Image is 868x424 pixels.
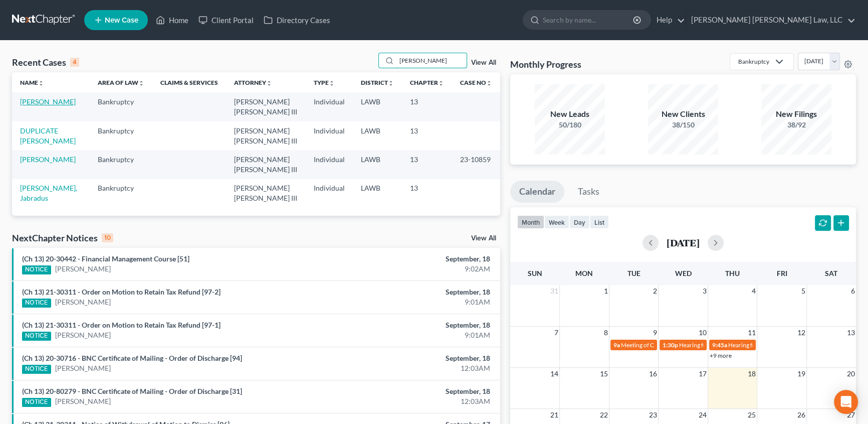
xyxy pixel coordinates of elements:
[353,150,402,179] td: LAWB
[648,120,718,130] div: 38/150
[728,341,859,349] span: Hearing for [PERSON_NAME] & [PERSON_NAME]
[747,409,757,421] span: 25
[471,59,496,66] a: View All
[603,327,609,339] span: 8
[341,353,490,363] div: September, 18
[528,269,542,277] span: Sun
[402,121,452,150] td: 13
[510,58,581,70] h3: Monthly Progress
[575,269,593,277] span: Mon
[388,80,394,86] i: unfold_more
[341,363,490,373] div: 12:03AM
[55,264,111,274] a: [PERSON_NAME]
[90,179,152,208] td: Bankruptcy
[544,215,569,229] button: week
[226,150,306,179] td: [PERSON_NAME] [PERSON_NAME] III
[341,264,490,274] div: 9:02AM
[777,269,787,277] span: Fri
[306,150,353,179] td: Individual
[306,179,353,208] td: Individual
[306,121,353,150] td: Individual
[341,287,490,297] div: September, 18
[725,269,740,277] span: Thu
[648,409,658,421] span: 23
[510,181,564,203] a: Calendar
[702,285,708,297] span: 3
[138,80,144,86] i: unfold_more
[569,215,590,229] button: day
[846,368,856,380] span: 20
[712,341,727,349] span: 9:45a
[152,72,226,92] th: Claims & Services
[98,79,144,86] a: Area of Lawunfold_more
[648,368,658,380] span: 16
[796,409,806,421] span: 26
[90,150,152,179] td: Bankruptcy
[747,368,757,380] span: 18
[535,108,605,120] div: New Leads
[38,80,44,86] i: unfold_more
[396,53,467,68] input: Search by name...
[22,321,221,329] a: (Ch 13) 21-30311 - Order on Motion to Retain Tax Refund [97-1]
[70,58,79,67] div: 4
[613,341,620,349] span: 9a
[698,409,708,421] span: 24
[353,92,402,121] td: LAWB
[22,332,51,341] div: NOTICE
[850,285,856,297] span: 6
[569,181,608,203] a: Tasks
[652,11,685,29] a: Help
[266,80,272,86] i: unfold_more
[90,92,152,121] td: Bankruptcy
[22,299,51,308] div: NOTICE
[226,121,306,150] td: [PERSON_NAME] [PERSON_NAME] III
[341,254,490,264] div: September, 18
[648,108,718,120] div: New Clients
[353,121,402,150] td: LAWB
[341,320,490,330] div: September, 18
[675,269,691,277] span: Wed
[679,341,757,349] span: Hearing for [PERSON_NAME]
[599,409,609,421] span: 22
[22,354,242,362] a: (Ch 13) 20-30716 - BNC Certificate of Mailing - Order of Discharge [94]
[22,398,51,407] div: NOTICE
[663,341,678,349] span: 1:30p
[226,92,306,121] td: [PERSON_NAME] [PERSON_NAME] III
[452,150,500,179] td: 23-10859
[341,396,490,406] div: 12:03AM
[329,80,335,86] i: unfold_more
[20,97,76,106] a: [PERSON_NAME]
[627,269,640,277] span: Tue
[698,368,708,380] span: 17
[20,155,76,164] a: [PERSON_NAME]
[410,79,444,86] a: Chapterunfold_more
[341,330,490,340] div: 9:01AM
[20,126,76,145] a: DUPLICATE [PERSON_NAME]
[667,237,700,248] h2: [DATE]
[761,108,831,120] div: New Filings
[590,215,609,229] button: list
[761,120,831,130] div: 38/92
[846,409,856,421] span: 27
[747,327,757,339] span: 11
[460,79,492,86] a: Case Nounfold_more
[471,235,496,242] a: View All
[314,79,335,86] a: Typeunfold_more
[825,269,837,277] span: Sat
[402,179,452,208] td: 13
[599,368,609,380] span: 15
[306,92,353,121] td: Individual
[22,265,51,274] div: NOTICE
[22,365,51,374] div: NOTICE
[55,297,111,307] a: [PERSON_NAME]
[800,285,806,297] span: 5
[22,254,189,263] a: (Ch 13) 20-30442 - Financial Management Course [51]
[353,179,402,208] td: LAWB
[603,285,609,297] span: 1
[234,79,272,86] a: Attorneyunfold_more
[20,184,77,202] a: [PERSON_NAME], Jabradus
[796,368,806,380] span: 19
[652,327,658,339] span: 9
[259,11,335,29] a: Directory Cases
[517,215,544,229] button: month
